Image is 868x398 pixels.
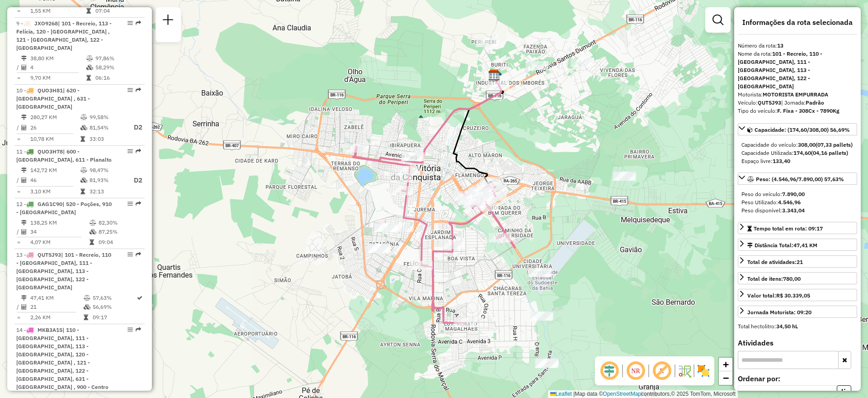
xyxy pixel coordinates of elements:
h4: Informações da rota selecionada [738,18,857,27]
span: QUO3H81 [38,87,63,94]
i: % de utilização do peso [80,168,87,173]
td: 38,80 KM [30,54,86,63]
span: QUT5J93 [38,251,61,258]
div: Peso Utilizado: [741,198,854,206]
td: / [16,227,21,236]
td: 99,58% [89,113,125,122]
a: Jornada Motorista: 09:20 [738,306,857,318]
i: % de utilização da cubagem [86,65,93,70]
span: | 110 - [GEOGRAPHIC_DATA], 111 - [GEOGRAPHIC_DATA], 113 - [GEOGRAPHIC_DATA], 120 - [GEOGRAPHIC_DA... [16,326,108,390]
div: Atividade não roteirizada - SUPERMERCADO SAO JOAO LTDA [368,244,390,253]
div: Atividade não roteirizada - REGINALDO PONTES DE [374,223,397,232]
em: Opções [127,149,133,154]
span: | 620 - [GEOGRAPHIC_DATA] , 631 - [GEOGRAPHIC_DATA] [16,87,90,110]
td: 142,72 KM [30,166,80,175]
strong: 780,00 [783,275,801,282]
span: Ocultar deslocamento [599,360,620,382]
div: Map data © contributors,© 2025 TomTom, Microsoft [548,390,738,398]
a: Zoom out [719,371,732,385]
td: / [16,63,21,72]
span: Total de atividades: [747,259,803,265]
strong: R$ 30.339,05 [776,292,810,299]
td: / [16,175,21,186]
span: Tempo total em rota: 09:17 [754,225,823,232]
div: Motorista: [738,91,857,99]
em: Rota exportada [136,201,141,206]
strong: 174,60 [793,149,811,156]
td: = [16,73,21,82]
em: Rota exportada [136,20,141,26]
i: Distância Total [21,168,27,173]
td: 58,29% [95,63,141,72]
em: Opções [127,20,133,26]
span: Exibir rótulo [651,360,673,382]
td: = [16,6,21,15]
a: OpenStreetMap [603,391,642,397]
span: Ocultar NR [625,360,646,382]
img: CDD Vitória da Conquista [488,69,500,81]
strong: 4.546,96 [778,199,801,206]
div: Atividade não roteirizada - DELMAR ROCHA SANTOS [526,61,548,70]
div: Atividade não roteirizada - VIVIANE RODRIGUES M [528,268,551,277]
a: Nova sessão e pesquisa [159,11,177,31]
span: | 101 - Recreio, 113 - Felícia, 120 - [GEOGRAPHIC_DATA] , 121 - [GEOGRAPHIC_DATA], 122 - [GEOGRAP... [16,20,112,51]
td: 26 [30,122,80,133]
td: 46 [30,175,80,186]
strong: 308,00 [798,141,816,148]
strong: (04,16 pallets) [811,149,848,156]
strong: Padrão [806,99,824,106]
div: Atividade não roteirizada - NOVO MB UNIaO [391,223,414,232]
a: Total de itens:780,00 [738,272,857,284]
td: 07:04 [95,6,141,15]
td: 47,41 KM [30,293,83,302]
em: Opções [127,87,133,93]
a: Valor total:R$ 30.339,05 [738,289,857,301]
td: 87,25% [98,227,141,236]
td: 98,47% [89,166,125,175]
div: Jornada Motorista: 09:20 [747,308,811,316]
span: 11 - [16,148,112,163]
td: 82,30% [98,218,141,227]
i: % de utilização do peso [80,115,87,120]
div: Valor total: [747,292,810,300]
span: 14 - [16,326,108,390]
img: FAD Vitória da Conquista [489,69,501,81]
i: Distância Total [21,115,27,120]
div: Distância Total: [747,241,817,249]
p: D2 [126,122,142,133]
strong: 133,40 [773,158,790,164]
p: D2 [126,175,142,186]
strong: QUT5J93 [758,99,781,106]
em: Rota exportada [136,87,141,93]
a: Exibir filtros [709,11,727,29]
i: % de utilização do peso [86,56,93,61]
div: Atividade não roteirizada - JOSE PAULO ORRICO DU [733,174,755,183]
td: 57,63% [92,293,136,302]
div: Total de itens: [747,275,801,283]
span: QUO3H78 [38,148,63,155]
td: = [16,134,21,144]
td: / [16,302,21,312]
a: Distância Total:47,41 KM [738,239,857,251]
td: 21 [30,302,83,312]
i: Tempo total em rota [86,8,91,14]
span: − [723,372,729,384]
div: Espaço livre: [741,157,854,165]
td: 9,70 KM [30,73,86,82]
div: Atividade não roteirizada - DIORIPEDES P. DIAS [487,82,509,91]
td: = [16,313,21,322]
span: Peso: (4.546,96/7.890,00) 57,63% [756,176,844,182]
i: Distância Total [21,295,27,301]
i: Total de Atividades [21,304,27,310]
div: Atividade não roteirizada - JANIZIA FAGUNDES DA [390,173,413,182]
div: Tipo do veículo: [738,107,857,115]
i: Tempo total em rota [80,136,85,142]
strong: 101 - Recreio, 110 - [GEOGRAPHIC_DATA], 111 - [GEOGRAPHIC_DATA], 113 - [GEOGRAPHIC_DATA], 122 - [... [738,50,822,90]
td: 06:16 [95,73,141,82]
td: 3,10 KM [30,187,80,196]
td: 97,86% [95,54,141,63]
span: 10 - [16,87,90,110]
strong: (07,33 pallets) [816,141,853,148]
td: 1,55 KM [30,6,86,15]
span: | Jornada: [781,99,824,106]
